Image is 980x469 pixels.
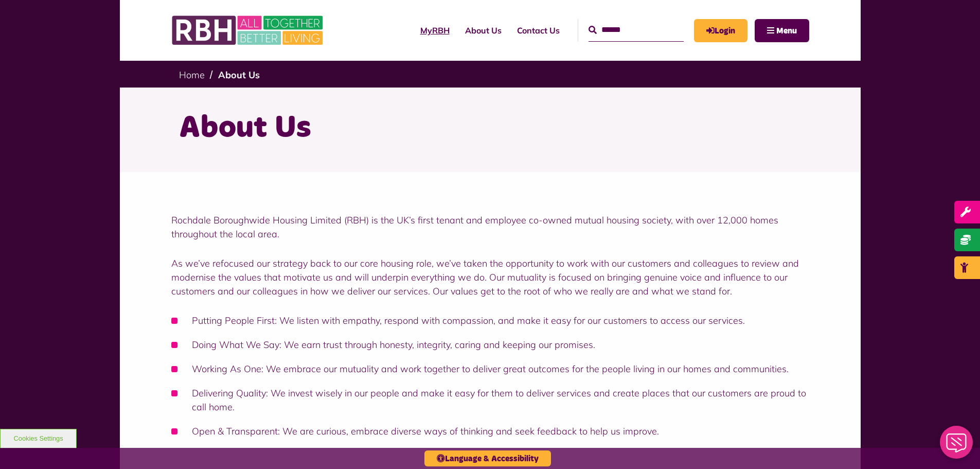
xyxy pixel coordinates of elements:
button: Navigation [755,19,809,42]
button: Language & Accessibility [424,450,551,466]
li: Putting People First: We listen with empathy, respond with compassion, and make it easy for our c... [171,314,809,327]
p: As we’ve refocused our strategy back to our core housing role, we’ve taken the opportunity to wor... [171,256,809,298]
h1: About Us [179,108,801,148]
img: RBH [171,10,326,50]
a: MyRBH [413,16,457,44]
li: Delivering Quality: We invest wisely in our people and make it easy for them to deliver services ... [171,386,809,414]
input: Search [589,19,684,41]
a: Home [179,69,205,81]
li: Doing What We Say: We earn trust through honesty, integrity, caring and keeping our promises. [171,338,809,352]
a: MyRBH [694,19,747,42]
iframe: Netcall Web Assistant for live chat [934,423,980,469]
li: Working As One: We embrace our mutuality and work together to deliver great outcomes for the peop... [171,362,809,376]
p: Rochdale Boroughwide Housing Limited (RBH) is the UK’s first tenant and employee co-owned mutual ... [171,213,809,241]
a: Contact Us [509,16,567,44]
li: Open & Transparent: We are curious, embrace diverse ways of thinking and seek feedback to help us... [171,424,809,438]
a: About Us [457,16,509,44]
a: About Us [218,69,260,81]
span: Menu [776,27,797,35]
